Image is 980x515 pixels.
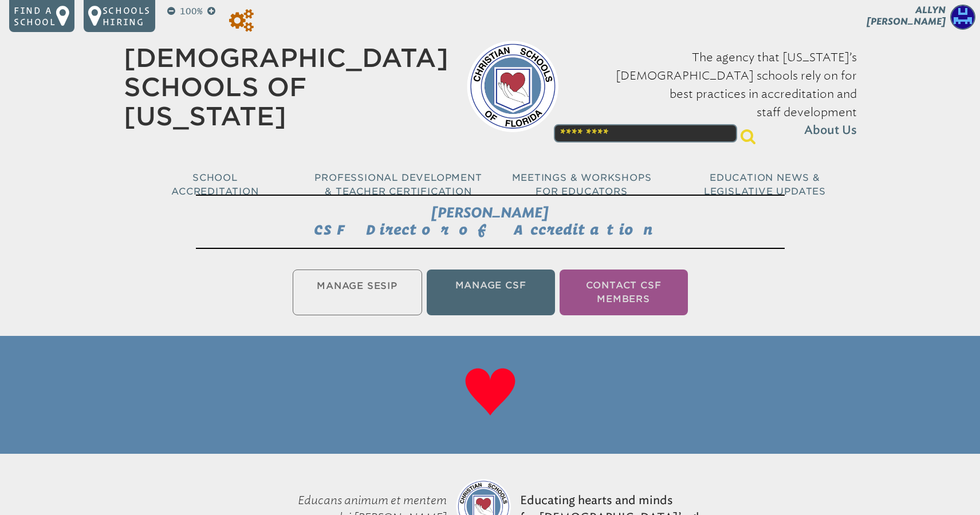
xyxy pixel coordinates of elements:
span: Education News & Legislative Updates [704,172,826,197]
span: Meetings & Workshops for Educators [512,172,652,197]
span: Allyn [PERSON_NAME] [867,5,946,27]
p: Find a school [14,5,56,27]
img: a54426be94052344887f6ad0d596e897 [950,5,975,30]
a: [DEMOGRAPHIC_DATA] Schools of [US_STATE] [124,43,448,131]
img: heart-darker.svg [456,359,525,427]
li: Manage CSF [427,270,555,315]
img: csf-logo-web-colors.png [467,41,558,132]
span: CSF Director of Accreditation [314,221,667,237]
p: The agency that [US_STATE]’s [DEMOGRAPHIC_DATA] schools rely on for best practices in accreditati... [577,48,857,140]
span: School Accreditation [171,172,258,197]
span: About Us [804,121,857,140]
li: Contact CSF Members [560,270,688,315]
span: Professional Development & Teacher Certification [314,172,482,197]
p: Schools Hiring [103,5,151,27]
p: 100% [178,5,205,18]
